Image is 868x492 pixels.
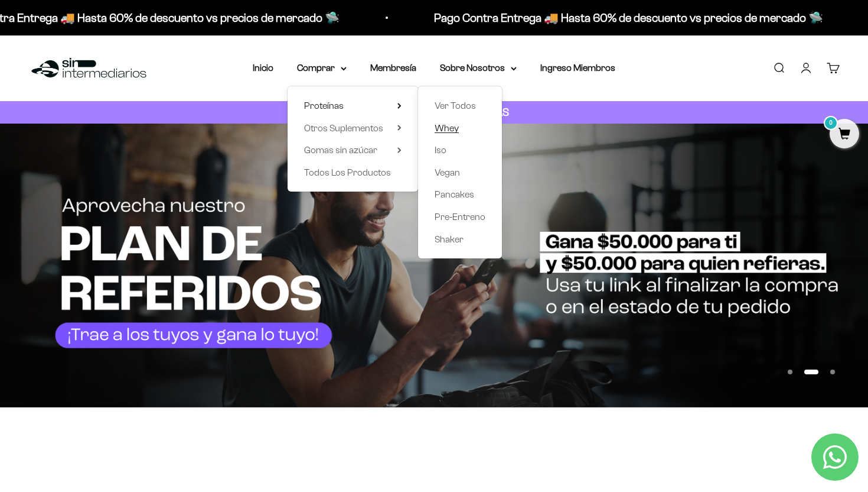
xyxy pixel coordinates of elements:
[435,123,459,133] span: Whey
[304,121,402,136] summary: Otros Suplementos
[432,8,821,27] p: Pago Contra Entrega 🚚 Hasta 60% de descuento vs precios de mercado 🛸
[435,212,485,222] span: Pre-Entreno
[435,145,446,155] span: Iso
[440,60,517,76] summary: Sobre Nosotros
[830,128,859,141] a: 0
[540,63,615,73] a: Ingreso Miembros
[304,123,383,133] span: Otros Suplementos
[824,116,838,130] mark: 0
[304,101,344,111] span: Proteínas
[435,167,460,177] span: Vegan
[435,187,485,202] a: Pancakes
[435,209,485,225] a: Pre-Entreno
[253,63,273,73] a: Inicio
[370,63,416,73] a: Membresía
[435,101,476,111] span: Ver Todos
[304,167,391,177] span: Todos Los Productos
[435,232,485,247] a: Shaker
[435,121,485,136] a: Whey
[435,143,485,158] a: Iso
[435,98,485,114] a: Ver Todos
[297,60,347,76] summary: Comprar
[435,165,485,180] a: Vegan
[435,234,464,244] span: Shaker
[304,145,377,155] span: Gomas sin azúcar
[304,98,402,114] summary: Proteínas
[304,165,402,180] a: Todos Los Productos
[435,189,474,199] span: Pancakes
[304,143,402,158] summary: Gomas sin azúcar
